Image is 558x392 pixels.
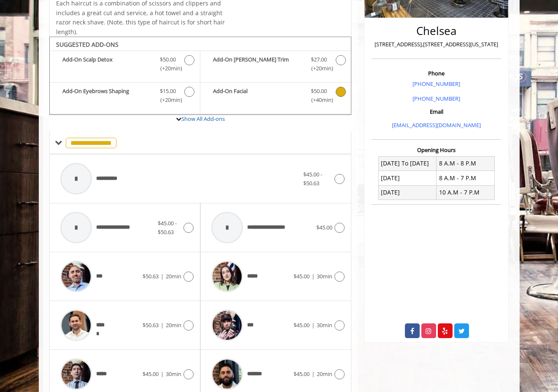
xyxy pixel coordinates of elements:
span: 20min [166,321,181,329]
span: 30min [166,370,181,378]
span: $45.00 [294,321,310,329]
td: 8 A.M - 8 P.M [437,156,495,171]
b: SUGGESTED ADD-ONS [56,40,119,48]
span: $45.00 [294,272,310,280]
b: Add-On Facial [213,87,302,104]
span: | [312,272,315,280]
span: (+20min ) [155,96,180,104]
h3: Email [374,109,499,115]
span: $50.00 [311,87,327,96]
span: | [161,272,164,280]
span: $50.63 [143,321,159,329]
span: (+40min ) [306,96,331,104]
label: Add-On Eyebrows Shaping [54,87,196,107]
span: (+20min ) [155,64,180,73]
span: (+20min ) [306,64,331,73]
span: | [312,370,315,378]
span: $45.00 [143,370,159,378]
h3: Opening Hours [372,147,501,153]
div: The Made Man Haircut Add-onS [49,37,352,115]
span: $50.63 [143,272,159,280]
td: 8 A.M - 7 P.M [437,171,495,185]
td: [DATE] [378,185,437,200]
b: Add-On Scalp Detox [62,55,151,73]
td: [DATE] [378,171,437,185]
span: $50.00 [160,55,176,64]
td: [DATE] To [DATE] [378,156,437,171]
span: 30min [317,272,332,280]
label: Add-On Scalp Detox [54,55,196,75]
a: [PHONE_NUMBER] [412,80,460,88]
a: Show All Add-ons [181,115,225,123]
span: $15.00 [160,87,176,96]
span: 20min [166,272,181,280]
h2: Chelsea [374,25,499,37]
span: $45.00 - $50.63 [303,171,322,187]
span: $27.00 [311,55,327,64]
a: [EMAIL_ADDRESS][DOMAIN_NAME] [392,121,481,129]
span: $45.00 - $50.63 [158,219,177,236]
label: Add-On Facial [205,87,347,107]
p: [STREET_ADDRESS],[STREET_ADDRESS][US_STATE] [374,40,499,49]
span: $45.00 [294,370,310,378]
b: Add-On [PERSON_NAME] Trim [213,55,302,73]
span: | [161,321,164,329]
td: 10 A.M - 7 P.M [437,185,495,200]
span: | [312,321,315,329]
h3: Phone [374,70,499,76]
span: 20min [317,370,332,378]
span: | [161,370,164,378]
a: [PHONE_NUMBER] [412,95,460,102]
label: Add-On Beard Trim [205,55,347,75]
span: $45.00 [316,224,332,231]
b: Add-On Eyebrows Shaping [62,87,151,104]
span: 30min [317,321,332,329]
